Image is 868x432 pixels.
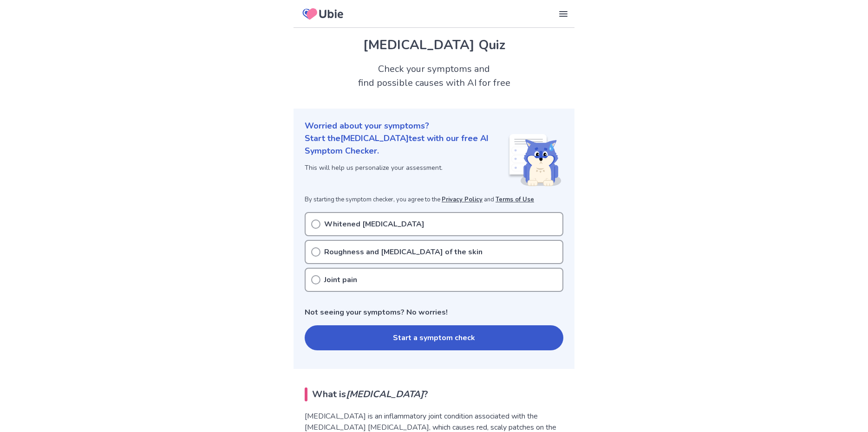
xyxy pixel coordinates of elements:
p: Worried about your symptoms? [305,120,563,132]
p: Roughness and [MEDICAL_DATA] of the skin [324,246,483,258]
h2: Check your symptoms and find possible causes with AI for free [294,62,574,90]
p: Whitened [MEDICAL_DATA] [324,219,424,230]
a: Terms of Use [496,195,534,204]
p: This will help us personalize your assessment. [305,163,508,173]
p: By starting the symptom checker, you agree to the and [305,195,563,205]
h1: [MEDICAL_DATA] Quiz [305,35,563,55]
h2: What is ? [305,387,563,401]
p: Start the [MEDICAL_DATA] test with our free AI Symptom Checker. [305,132,508,157]
p: Joint pain [324,274,357,285]
em: [MEDICAL_DATA] [346,388,424,400]
img: Shiba [508,134,561,186]
a: Privacy Policy [442,195,483,204]
button: Start a symptom check [305,325,563,350]
p: Not seeing your symptoms? No worries! [305,307,563,318]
